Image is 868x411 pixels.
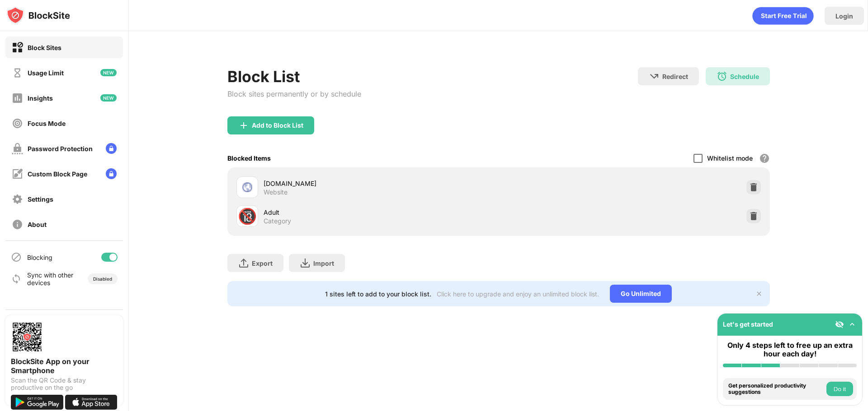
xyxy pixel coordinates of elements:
[227,89,361,98] div: Block sites permanently or by schedule
[28,221,47,228] div: About
[252,259,273,267] div: Export
[11,273,22,284] img: sync-icon.svg
[848,320,857,329] img: omni-setup-toggle.svg
[728,383,824,396] div: Get personalized productivity suggestions
[238,207,257,226] div: 🔞
[106,168,117,179] img: lock-menu.svg
[28,145,93,152] div: Password Protection
[27,254,52,261] div: Blocking
[11,252,22,263] img: blocking-icon.svg
[227,67,361,86] div: Block List
[93,276,112,282] div: Disabled
[11,377,118,391] div: Scan the QR Code & stay productive on the go
[11,321,43,353] img: options-page-qr-code.png
[100,94,117,102] img: new-icon.svg
[313,259,334,267] div: Import
[242,182,253,193] img: favicons
[12,118,23,129] img: focus-off.svg
[28,195,53,203] div: Settings
[11,357,118,375] div: BlockSite App on your Smartphone
[835,320,844,329] img: eye-not-visible.svg
[723,320,773,328] div: Let's get started
[662,73,688,80] div: Redirect
[264,179,499,188] div: [DOMAIN_NAME]
[65,395,118,410] img: download-on-the-app-store.svg
[264,188,288,196] div: Website
[835,12,853,20] div: Login
[12,92,23,104] img: insights-off.svg
[826,382,853,396] button: Do it
[752,7,814,25] div: animation
[6,6,70,24] img: logo-blocksite.svg
[12,143,23,154] img: password-protection-off.svg
[12,168,23,180] img: customize-block-page-off.svg
[106,143,117,154] img: lock-menu.svg
[730,73,759,80] div: Schedule
[28,69,64,77] div: Usage Limit
[12,194,23,205] img: settings-off.svg
[11,395,63,410] img: get-it-on-google-play.svg
[28,120,66,127] div: Focus Mode
[264,217,291,225] div: Category
[325,290,431,298] div: 1 sites left to add to your block list.
[28,170,87,178] div: Custom Block Page
[28,44,61,51] div: Block Sites
[27,271,74,286] div: Sync with other devices
[100,69,117,76] img: new-icon.svg
[12,67,23,79] img: time-usage-off.svg
[437,290,599,298] div: Click here to upgrade and enjoy an unlimited block list.
[264,208,499,217] div: Adult
[707,154,753,162] div: Whitelist mode
[12,42,23,53] img: block-on.svg
[12,219,23,230] img: about-off.svg
[755,290,763,297] img: x-button.svg
[610,285,672,303] div: Go Unlimited
[252,122,303,129] div: Add to Block List
[28,94,53,102] div: Insights
[227,154,271,162] div: Blocked Items
[723,341,857,358] div: Only 4 steps left to free up an extra hour each day!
